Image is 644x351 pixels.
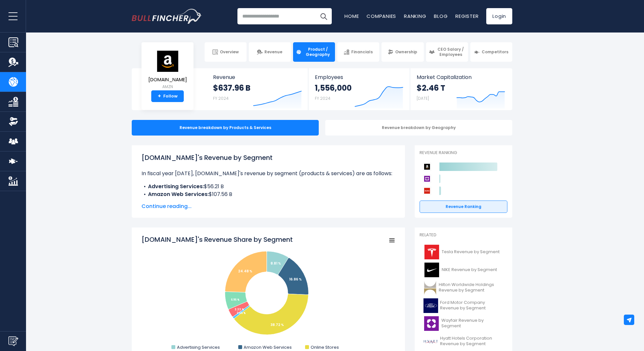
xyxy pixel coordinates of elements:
[423,187,431,195] img: AutoZone competitors logo
[417,96,429,101] small: [DATE]
[8,117,18,126] img: Ownership
[382,42,423,62] a: Ownership
[205,42,247,62] a: Overview
[132,120,319,136] div: Revenue breakdown by Products & Services
[420,150,507,156] p: Revenue Ranking
[442,249,500,255] span: Tesla Revenue by Segment
[441,318,503,329] span: Wayfair Revenue by Segment
[141,183,395,190] li: $56.21 B
[423,298,438,313] img: F logo
[237,311,246,315] tspan: 0.85 %
[141,170,395,177] p: In fiscal year [DATE], [DOMAIN_NAME]'s revenue by segment (products & services) are as follows:
[395,49,417,55] span: Ownership
[141,235,293,244] tspan: [DOMAIN_NAME]'s Revenue Share by Segment
[442,267,497,273] span: NIKE Revenue by Segment
[148,77,187,83] span: [DOMAIN_NAME]
[148,50,187,91] a: [DOMAIN_NAME] AMZN
[158,93,161,99] strong: +
[417,83,445,93] strong: $2.46 T
[264,49,282,55] span: Revenue
[303,47,332,57] span: Product / Geography
[148,84,187,90] small: AMZN
[440,300,503,311] span: Ford Motor Company Revenue by Segment
[423,263,440,277] img: NKE logo
[426,42,468,62] a: CEO Salary / Employees
[423,175,431,183] img: Wayfair competitors logo
[420,315,507,332] a: Wayfair Revenue by Segment
[141,153,395,162] h1: [DOMAIN_NAME]'s Revenue by Segment
[271,261,281,266] tspan: 8.81 %
[420,297,507,315] a: Ford Motor Company Revenue by Segment
[420,279,507,297] a: Hilton Worldwide Holdings Revenue by Segment
[420,243,507,261] a: Tesla Revenue by Segment
[213,83,250,93] strong: $637.96 B
[423,280,437,295] img: HLT logo
[151,90,184,102] a: +Follow
[486,8,512,24] a: Login
[141,202,395,210] span: Continue reading...
[470,42,512,62] a: Competitors
[311,344,339,350] text: Online Stores
[417,74,505,80] span: Market Capitalization
[482,49,508,55] span: Competitors
[231,298,239,302] tspan: 6.96 %
[325,120,512,136] div: Revenue breakdown by Geography
[148,183,204,190] b: Advertising Services:
[177,344,220,350] text: Advertising Services
[315,83,352,93] strong: 1,556,000
[404,13,426,19] a: Ranking
[337,42,379,62] a: Financials
[410,68,512,110] a: Market Capitalization $2.46 T [DATE]
[141,190,395,198] li: $107.56 B
[434,13,448,19] a: Blog
[132,9,202,24] a: Go to homepage
[423,162,431,171] img: Amazon.com competitors logo
[423,334,438,349] img: H logo
[271,322,284,327] tspan: 38.72 %
[315,74,403,80] span: Employees
[220,49,239,55] span: Overview
[439,282,503,293] span: Hilton Worldwide Holdings Revenue by Segment
[238,269,252,274] tspan: 24.48 %
[420,261,507,279] a: NIKE Revenue by Segment
[148,190,209,198] b: Amazon Web Services:
[244,344,292,350] text: Amazon Web Services
[213,74,302,80] span: Revenue
[344,13,359,19] a: Home
[436,47,465,57] span: CEO Salary / Employees
[308,68,409,110] a: Employees 1,556,000 FY 2024
[132,9,202,24] img: Bullfincher logo
[315,96,330,101] small: FY 2024
[213,96,229,101] small: FY 2024
[367,13,396,19] a: Companies
[315,8,332,24] button: Search
[207,68,308,110] a: Revenue $637.96 B FY 2024
[420,232,507,238] p: Related
[420,332,507,350] a: Hyatt Hotels Corporation Revenue by Segment
[351,49,373,55] span: Financials
[235,308,244,311] tspan: 3.33 %
[289,277,302,282] tspan: 16.86 %
[455,13,478,19] a: Register
[423,245,440,259] img: TSLA logo
[440,336,503,347] span: Hyatt Hotels Corporation Revenue by Segment
[293,42,335,62] a: Product / Geography
[423,316,439,331] img: W logo
[249,42,291,62] a: Revenue
[420,201,507,213] a: Revenue Ranking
